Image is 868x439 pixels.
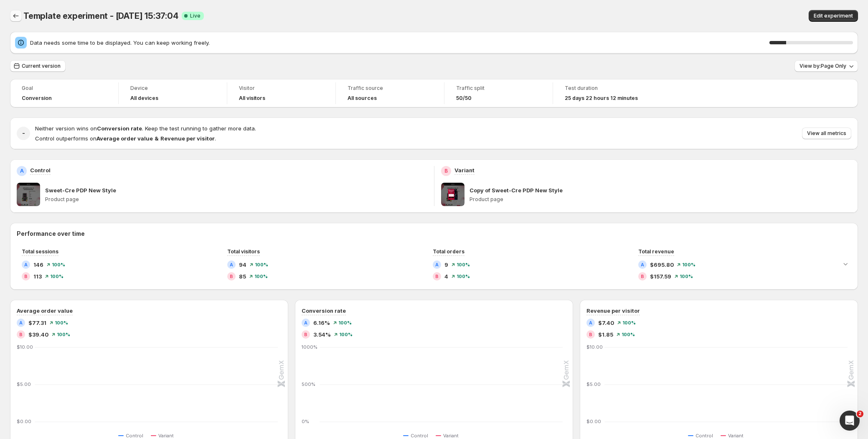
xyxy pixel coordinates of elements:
text: 0% [302,419,309,424]
h2: A [19,320,23,325]
img: Copy of Sweet-Cre PDP New Style [441,183,464,206]
h2: A [641,262,644,267]
h2: B [24,274,28,279]
span: Total orders [433,248,464,255]
span: Live [190,13,201,19]
span: Template experiment - [DATE] 15:37:04 [23,11,178,21]
span: 100 % [682,262,695,267]
span: $157.59 [650,272,671,281]
p: Product page [470,196,852,203]
span: 100 % [254,274,268,279]
text: $0.00 [586,419,601,424]
h4: All visitors [239,95,265,102]
span: Edit experiment [814,13,853,19]
h2: A [24,262,28,267]
button: View all metrics [802,128,851,139]
span: 100 % [622,320,636,325]
strong: Average order value [96,135,153,142]
span: 50/50 [456,95,472,102]
span: Variant [728,432,744,439]
button: Edit experiment [809,10,858,22]
span: 100 % [622,332,635,337]
span: $77.31 [28,319,46,327]
span: View by: Page Only [799,63,846,69]
span: 100 % [50,274,63,279]
text: $10.00 [17,344,33,350]
h4: All devices [130,95,158,102]
span: 100 % [57,332,70,337]
span: 100 % [52,262,65,267]
a: Test duration25 days 22 hours 12 minutes [565,84,650,102]
span: Variant [158,432,174,439]
a: GoalConversion [22,84,107,102]
h2: - [22,129,25,138]
span: Control [411,432,428,439]
h2: B [230,274,233,279]
h2: A [20,168,24,174]
span: 25 days 22 hours 12 minutes [565,95,638,102]
span: 100 % [255,262,268,267]
text: $10.00 [586,344,603,350]
span: Test duration [565,85,650,92]
strong: Revenue per visitor [160,135,215,142]
span: Traffic split [456,85,541,92]
button: Expand chart [840,258,851,270]
span: Total revenue [638,248,674,255]
p: Variant [454,166,475,174]
iframe: Intercom live chat [840,411,860,431]
h3: Conversion rate [302,306,346,315]
a: Traffic split50/50 [456,84,541,102]
span: Goal [22,85,107,92]
h4: All sources [348,95,377,102]
span: 2 [857,411,863,417]
a: VisitorAll visitors [239,84,324,102]
span: Total sessions [22,248,58,255]
span: 3.54% [313,330,331,339]
h2: B [435,274,439,279]
span: 100 % [680,274,693,279]
span: Conversion [22,95,52,102]
p: Sweet-Cre PDP New Style [45,186,116,194]
h2: A [435,262,439,267]
text: 500% [302,381,315,387]
span: $1.85 [598,330,613,339]
button: Current version [10,60,66,72]
span: 100 % [339,332,353,337]
span: Data needs some time to be displayed. You can keep working freely. [30,38,769,47]
h2: Performance over time [17,230,851,238]
h2: A [230,262,233,267]
span: 85 [239,272,246,281]
span: 113 [33,272,42,281]
text: 1000% [302,344,317,350]
span: 100 % [338,320,352,325]
button: View by:Page Only [794,60,858,72]
span: Control [126,432,143,439]
span: Control outperforms on . [35,135,216,142]
span: Variant [443,432,459,439]
span: $695.80 [650,260,674,269]
h2: B [444,168,448,174]
span: 100 % [457,262,470,267]
span: Traffic source [348,85,432,92]
span: Visitor [239,85,324,92]
span: Device [130,85,215,92]
span: 100 % [457,274,470,279]
p: Product page [45,196,427,203]
strong: Conversion rate [97,125,142,132]
span: $7.40 [598,319,614,327]
span: $39.40 [28,330,48,339]
p: Copy of Sweet-Cre PDP New Style [470,186,563,194]
strong: & [155,135,159,142]
span: Total visitors [227,248,260,255]
h3: Revenue per visitor [586,306,640,315]
text: $0.00 [17,419,31,424]
button: Back [10,10,22,22]
a: DeviceAll devices [130,84,215,102]
text: $5.00 [17,381,31,387]
img: Sweet-Cre PDP New Style [17,183,40,206]
span: 9 [444,260,448,269]
h2: B [304,332,307,337]
h2: A [304,320,307,325]
span: Neither version wins on . Keep the test running to gather more data. [35,125,256,132]
span: 100 % [55,320,68,325]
